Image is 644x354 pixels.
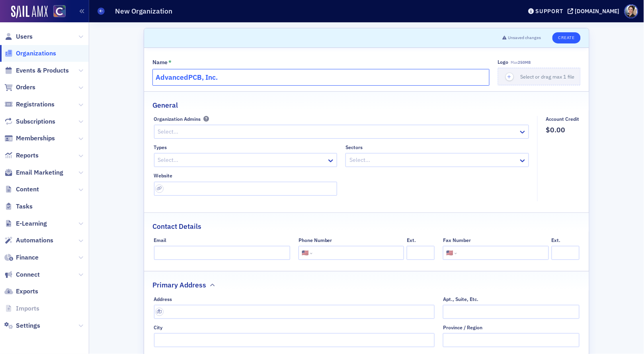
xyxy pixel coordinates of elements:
div: Phone Number [299,237,332,243]
span: Users [16,32,33,41]
a: Finance [4,253,39,262]
div: Sectors [345,144,363,150]
div: [DOMAIN_NAME] [575,8,620,15]
span: Content [16,185,39,194]
div: 🇺🇸 [302,249,308,257]
a: Events & Products [4,66,69,75]
div: Email [154,237,167,243]
a: Reports [4,151,39,160]
button: [DOMAIN_NAME] [568,8,623,14]
a: Users [4,32,33,41]
span: Subscriptions [16,117,55,126]
span: 250MB [518,60,531,65]
div: 🇺🇸 [446,249,453,257]
abbr: This field is required [168,59,172,65]
button: Select or drag max 1 file [498,68,581,85]
div: Ext. [407,237,416,243]
span: Registrations [16,100,55,109]
a: Connect [4,270,40,279]
h2: Contact Details [152,221,201,232]
span: Unsaved changes [508,35,541,41]
a: Exports [4,287,38,296]
a: Subscriptions [4,117,55,126]
a: View Homepage [48,5,66,19]
span: Connect [16,270,40,279]
a: Automations [4,236,53,245]
span: Orders [16,83,35,92]
div: Organization Admins [154,116,201,122]
div: Types [154,144,167,150]
span: $0.00 [546,125,580,135]
div: Ext. [552,237,561,243]
span: E-Learning [16,219,47,228]
h2: General [152,100,178,110]
span: Profile [624,4,638,18]
div: Address [154,296,172,302]
div: Website [154,173,173,179]
a: E-Learning [4,219,47,228]
div: Apt., Suite, Etc. [443,296,478,302]
span: Email Marketing [16,168,63,177]
a: Registrations [4,100,55,109]
div: Fax Number [443,237,471,243]
div: Logo [498,59,509,65]
a: Organizations [4,49,56,58]
span: Settings [16,321,40,330]
div: Support [536,8,563,15]
a: Orders [4,83,35,92]
div: Province / Region [443,324,482,330]
span: Exports [16,287,38,296]
span: Max [511,60,531,65]
span: Organizations [16,49,56,58]
img: SailAMX [11,6,48,18]
div: Account Credit [546,116,580,122]
h1: New Organization [115,6,172,16]
div: Name [152,59,168,66]
span: Memberships [16,134,55,143]
a: Imports [4,304,39,313]
img: SailAMX [53,5,66,18]
span: Tasks [16,202,33,211]
div: City [154,324,163,330]
a: Settings [4,321,40,330]
span: Reports [16,151,39,160]
span: Finance [16,253,39,262]
span: Events & Products [16,66,69,75]
a: Content [4,185,39,194]
a: Email Marketing [4,168,63,177]
button: Create [552,32,581,43]
span: Imports [16,304,39,313]
a: Tasks [4,202,33,211]
span: Select or drag max 1 file [521,73,575,80]
span: Automations [16,236,53,245]
a: Memberships [4,134,55,143]
h2: Primary Address [152,280,206,290]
